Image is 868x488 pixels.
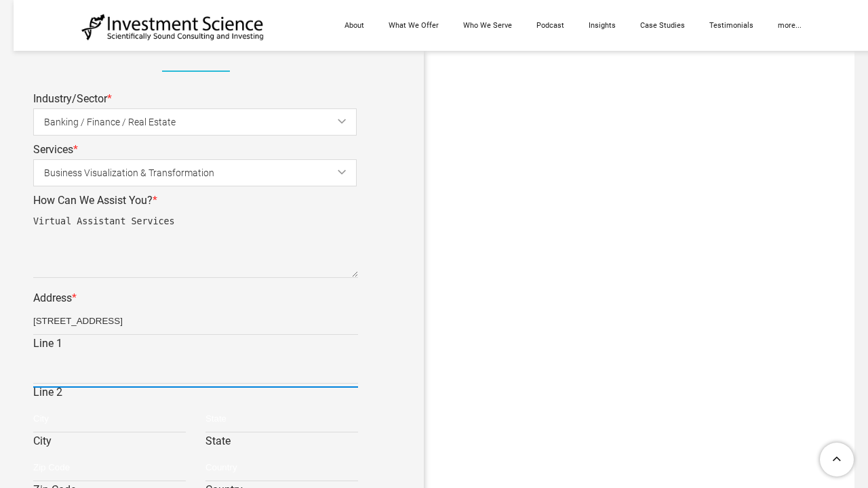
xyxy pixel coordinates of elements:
[33,308,358,335] input: Line 1
[33,384,358,405] label: Line 2
[205,405,358,432] input: State
[814,437,861,481] a: To Top
[81,13,264,41] img: Investment Science | NYC Consulting Services
[162,70,230,72] img: Picture
[205,432,358,454] label: State
[33,405,186,432] input: City
[33,335,358,357] label: Line 1
[44,107,368,138] span: Banking / Finance / Real Estate
[33,291,77,304] label: Address
[33,143,78,156] label: Services
[33,357,358,384] input: Line 2
[33,432,186,454] label: City
[33,92,112,105] label: Industry/Sector
[44,158,368,188] span: Business Visualization & Transformation
[33,194,157,207] label: How Can We Assist You?
[205,454,358,481] input: Country
[33,454,186,481] input: Zip Code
